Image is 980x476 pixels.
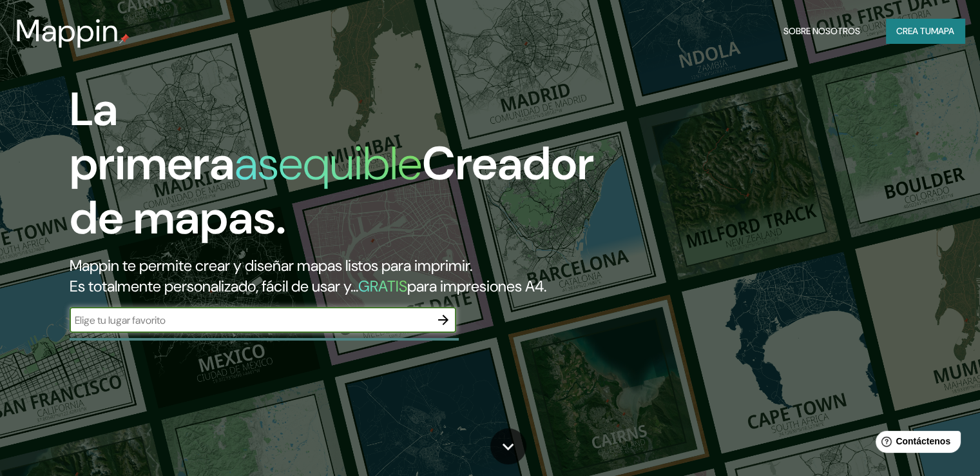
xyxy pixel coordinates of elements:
font: Crea tu [896,25,931,37]
font: La primera [70,79,235,193]
img: pin de mapeo [119,34,130,44]
input: Elige tu lugar favorito [70,313,430,328]
font: asequible [235,134,422,193]
font: mapa [931,25,954,37]
font: Creador de mapas. [70,134,594,248]
button: Crea tumapa [886,19,965,43]
button: Sobre nosotros [778,19,865,43]
font: Mappin te permite crear y diseñar mapas listos para imprimir. [70,255,472,275]
font: Mappin [15,10,119,51]
font: GRATIS [358,276,407,296]
iframe: Lanzador de widgets de ayuda [865,426,966,462]
font: para impresiones A4. [407,276,546,296]
font: Sobre nosotros [783,25,860,37]
font: Es totalmente personalizado, fácil de usar y... [70,276,358,296]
